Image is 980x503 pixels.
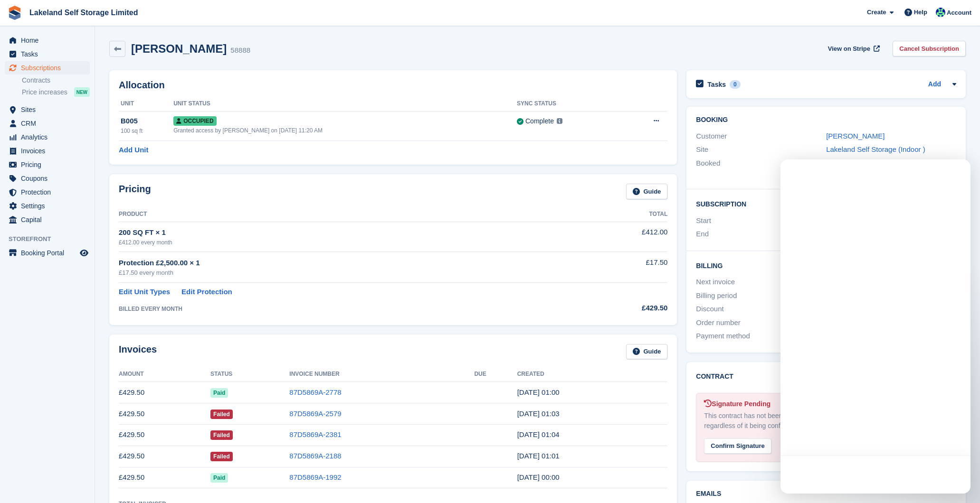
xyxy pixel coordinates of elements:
span: Paid [210,388,228,398]
span: CRM [21,117,78,130]
a: menu [5,47,90,61]
span: Help [914,8,927,17]
div: 200 SQ FT × 1 [119,227,566,238]
time: 2025-05-19 00:04:14 UTC [517,430,560,438]
div: £17.50 every month [119,268,566,278]
time: 2025-04-19 00:01:49 UTC [517,452,560,460]
td: £412.00 [566,222,667,251]
td: £429.50 [119,446,210,467]
td: £429.50 [119,382,210,403]
a: View on Stripe [824,41,882,56]
a: 87D5869A-2188 [289,452,341,460]
td: £429.50 [119,467,210,488]
div: Confirm Signature [704,438,771,454]
span: Booking Portal [21,246,78,260]
div: £429.50 [566,303,667,314]
span: Create [867,8,886,17]
a: Preview store [78,247,90,259]
a: menu [5,61,90,75]
h2: Booking [696,116,956,124]
div: Start [696,215,826,226]
a: menu [5,144,90,158]
th: Sync Status [517,96,622,112]
img: stora-icon-8386f47178a22dfd0bd8f6a31ec36ba5ce8667c1dd55bd0f319d3a0aa187defe.svg [8,6,22,20]
a: menu [5,158,90,171]
div: 100 sq ft [121,127,173,135]
a: Confirm Signature [704,436,771,444]
time: 2025-07-19 00:00:04 UTC [517,388,560,396]
span: Pricing [21,158,78,171]
h2: Invoices [119,344,157,360]
div: Discount [696,304,826,315]
span: View on Stripe [828,44,870,54]
div: This contract has not been signed yet. Subscription will work as expected regardless of it being ... [704,411,948,431]
td: £17.50 [566,252,667,283]
div: Protection £2,500.00 × 1 [119,258,566,269]
div: 0 [730,80,741,89]
div: Complete [525,116,554,126]
span: Capital [21,213,78,226]
a: menu [5,213,90,226]
h2: Billing [696,261,956,270]
th: Unit [119,96,173,112]
a: menu [5,103,90,116]
span: Analytics [21,130,78,144]
div: NEW [74,87,90,97]
a: Edit Protection [181,287,232,298]
a: Lakeland Self Storage (Indoor ) [826,145,925,153]
th: Product [119,207,566,222]
div: B005 [121,116,173,127]
div: Customer [696,131,826,142]
a: 87D5869A-2579 [289,410,341,418]
span: Failed [210,452,233,461]
a: Guide [626,344,668,360]
div: BILLED EVERY MONTH [119,305,566,313]
span: Sites [21,103,78,116]
h2: Subscription [696,199,956,208]
h2: Allocation [119,80,667,91]
a: menu [5,246,90,260]
a: menu [5,117,90,130]
div: Next invoice [696,277,826,288]
td: £429.50 [119,403,210,425]
span: Occupied [173,116,216,126]
span: Tasks [21,47,78,61]
th: Created [517,367,668,382]
a: Guide [626,184,668,199]
a: Lakeland Self Storage Limited [26,5,142,20]
a: Cancel Subscription [893,41,966,56]
span: Failed [210,410,233,419]
a: menu [5,186,90,199]
a: Edit Unit Types [119,287,170,298]
div: Site [696,144,826,155]
div: [DATE] 12:50 PM [826,158,956,169]
span: Invoices [21,144,78,158]
h2: Emails [696,490,956,498]
th: Total [566,207,667,222]
span: Subscriptions [21,61,78,75]
a: Price increases NEW [22,87,90,97]
span: Failed [210,430,233,440]
th: Unit Status [173,96,517,112]
h2: Tasks [707,80,726,89]
div: Billing period [696,290,826,301]
div: £412.00 every month [119,238,566,247]
span: Account [947,8,971,18]
div: End [696,229,826,240]
img: icon-info-grey-7440780725fd019a000dd9b08b2336e03edf1995a4989e88bcd33f0948082b44.svg [557,118,562,124]
span: Paid [210,473,228,483]
a: 87D5869A-2778 [289,388,341,396]
a: Contracts [22,76,90,85]
div: Order number [696,317,826,328]
a: menu [5,130,90,144]
a: 87D5869A-2381 [289,430,341,438]
div: Signature Pending [704,399,948,409]
h2: [PERSON_NAME] [131,42,227,55]
a: [PERSON_NAME] [826,132,885,140]
span: Coupons [21,172,78,185]
span: Settings [21,199,78,213]
th: Amount [119,367,210,382]
h2: Contract [696,372,733,382]
th: Due [474,367,517,382]
h2: Pricing [119,184,151,199]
